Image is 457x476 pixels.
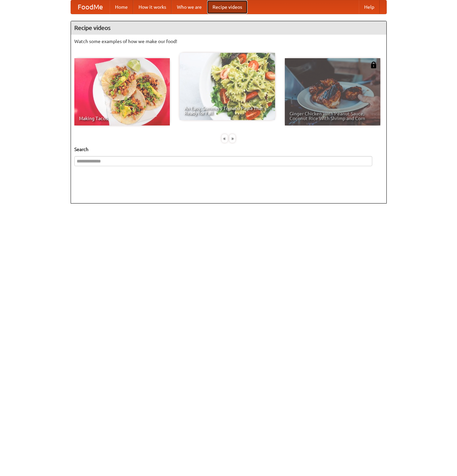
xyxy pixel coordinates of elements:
a: Who we are [172,0,207,14]
div: « [222,134,228,143]
a: An Easy, Summery Tomato Pasta That's Ready for Fall [180,53,275,120]
h5: Search [74,146,383,153]
a: Help [359,0,380,14]
a: Making Tacos [74,58,170,125]
div: » [229,134,235,143]
h4: Recipe videos [71,21,386,35]
a: Recipe videos [207,0,247,14]
p: Watch some examples of how we make our food! [74,38,383,45]
span: Making Tacos [79,116,165,121]
img: 483408.png [370,62,377,68]
a: Home [110,0,133,14]
a: FoodMe [71,0,110,14]
a: How it works [133,0,172,14]
span: An Easy, Summery Tomato Pasta That's Ready for Fall [184,106,270,115]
